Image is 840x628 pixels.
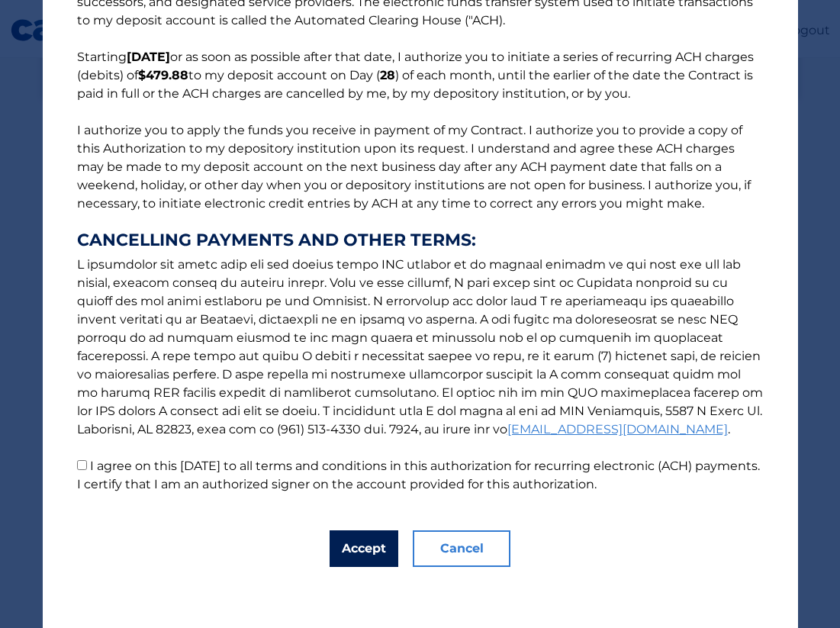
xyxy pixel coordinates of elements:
[413,530,510,567] button: Cancel
[138,68,188,82] b: $479.88
[380,68,395,82] b: 28
[507,422,728,436] a: [EMAIL_ADDRESS][DOMAIN_NAME]
[77,231,764,250] strong: CANCELLING PAYMENTS AND OTHER TERMS:
[77,459,760,491] label: I agree on this [DATE] to all terms and conditions in this authorization for recurring electronic...
[127,50,170,64] b: [DATE]
[330,530,398,567] button: Accept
